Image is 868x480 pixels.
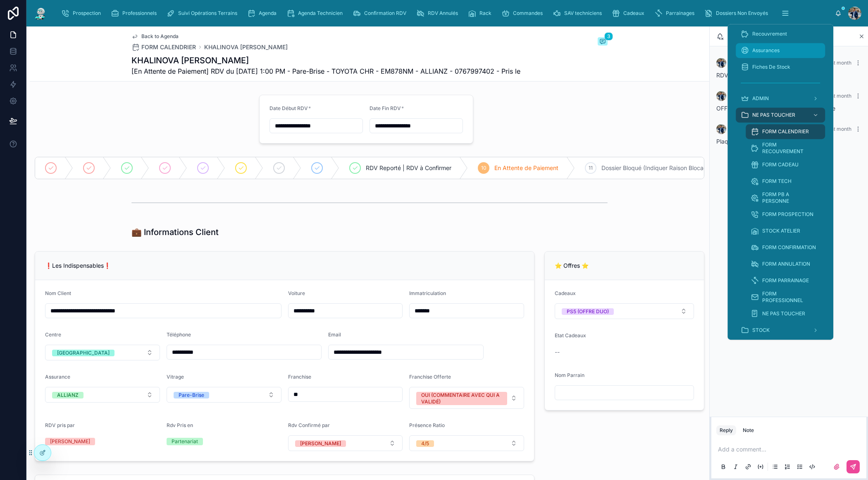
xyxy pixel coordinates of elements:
[762,142,817,155] span: FORM RECOUVREMENT
[245,6,282,21] a: Agenda
[746,174,825,189] a: FORM TECH
[564,10,602,17] span: SAV techniciens
[179,392,204,398] div: Pare-Brise
[167,374,184,380] span: Vitrage
[716,425,736,435] button: Reply
[57,350,110,356] div: [GEOGRAPHIC_DATA]
[736,26,825,41] a: Recouvrement
[513,10,543,17] span: Commandes
[739,425,757,435] button: Note
[567,308,609,315] div: PS5 (OFFRE DUO)
[45,262,111,269] span: ❗Les Indispensables❗
[131,55,520,66] h1: KHALINOVA [PERSON_NAME]
[604,32,613,41] span: 3
[131,33,179,40] a: Back to Agenda
[752,112,795,118] span: NE PAS TOUCHER
[752,327,770,334] span: STOCK
[55,4,835,22] div: scrollable content
[33,7,48,20] img: App logo
[122,10,157,17] span: Professionnels
[762,191,817,204] span: FORM PB A PERSONNE
[479,10,491,17] span: Rack
[825,93,851,99] span: Last month
[204,43,288,51] a: KHALINOVA [PERSON_NAME]
[298,10,343,17] span: Agenda Technicien
[167,422,193,428] span: Rdv Pris en
[269,105,308,111] span: Date Début RDV
[752,31,787,37] span: Recouvrement
[141,43,196,51] span: FORM CALENDRIER
[366,164,451,172] span: RDV Reporté | RDV à Confirmer
[288,374,311,380] span: Franchise
[746,273,825,288] a: FORM PARRAINAGE
[465,6,497,21] a: Rack
[825,60,851,66] span: Last month
[421,392,502,405] div: OUI (COMMENTAIRE AVEC QUI A VALIDÉ)
[284,6,348,21] a: Agenda Technicien
[59,6,107,21] a: Prospection
[736,91,825,106] a: ADMIN
[716,138,823,145] span: Plaquette assurance de la voiture en PJ
[167,387,281,403] button: Select Button
[762,277,809,284] span: FORM PARRAINAGE
[414,6,464,21] a: RDV Annulés
[131,43,196,51] a: FORM CALENDRIER
[746,223,825,238] a: STOCK ATELIER
[825,126,851,132] span: Last month
[45,331,61,338] span: Centre
[164,6,243,21] a: Suivi Opérations Terrains
[50,438,90,445] div: [PERSON_NAME]
[746,207,825,222] a: FORM PROSPECTION
[752,64,790,70] span: Fiches De Stock
[736,43,825,58] a: Assurances
[550,6,608,21] a: SAV techniciens
[762,211,813,218] span: FORM PROSPECTION
[172,438,198,445] div: Partenariat
[288,435,403,451] button: Select Button
[762,244,816,251] span: FORM CONFIRMATION
[752,47,780,54] span: Assurances
[45,345,160,360] button: Select Button
[762,128,809,135] span: FORM CALENDRIER
[555,332,586,338] span: Etat Cadeaux
[370,105,401,111] span: Date Fin RDV
[421,440,429,447] div: 4/5
[131,226,219,238] h1: 💼 Informations Client
[45,290,71,296] span: Nom Client
[746,124,825,139] a: FORM CALENDRIER
[428,10,458,17] span: RDV Annulés
[300,440,341,447] div: [PERSON_NAME]
[555,290,576,296] span: Cadeaux
[716,105,835,112] span: OFFRE PS5 avec FORD FIESTA même heure
[736,60,825,74] a: Fiches De Stock
[167,331,191,338] span: Téléphone
[727,24,833,340] div: scrollable content
[746,306,825,321] a: NE PAS TOUCHER
[499,6,548,21] a: Commandes
[609,6,650,21] a: Cadeaux
[666,10,694,17] span: Parrainages
[555,348,560,356] span: --
[108,6,162,21] a: Professionnels
[746,157,825,172] a: FORM CADEAU
[481,165,486,171] span: 10
[494,164,558,172] span: En Attente de Paiement
[652,6,700,21] a: Parrainages
[623,10,644,17] span: Cadeaux
[57,392,79,398] div: ALLIANZ
[364,10,406,17] span: Confirmation RDV
[736,323,825,338] a: STOCK
[598,37,608,47] button: 3
[328,331,341,338] span: Email
[178,10,237,17] span: Suivi Opérations Terrains
[716,10,768,17] span: Dossiers Non Envoyés
[601,164,713,172] span: Dossier Bloqué (Indiquer Raison Blocage)
[746,240,825,255] a: FORM CONFIRMATION
[288,290,305,296] span: Voiture
[743,427,754,434] div: Note
[746,190,825,205] a: FORM PB A PERSONNE
[589,165,593,171] span: 11
[762,310,805,317] span: NE PAS TOUCHER
[746,141,825,156] a: FORM RECOUVREMENT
